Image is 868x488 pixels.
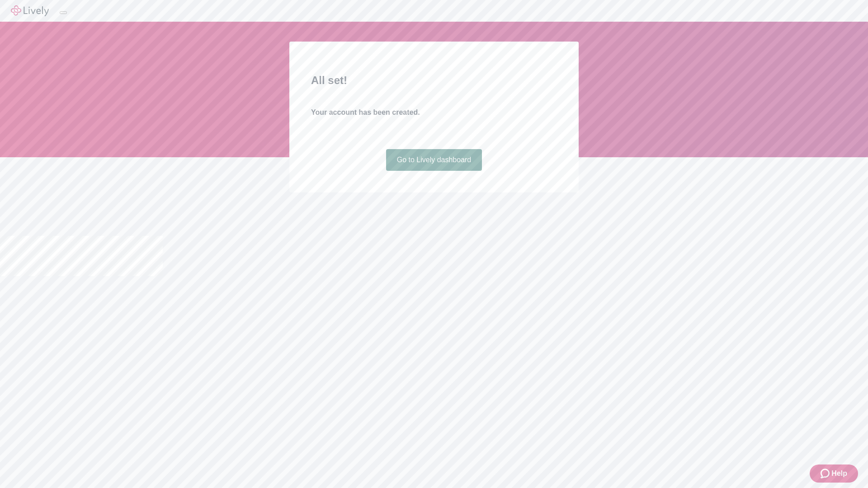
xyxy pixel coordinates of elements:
[311,72,557,89] h2: All set!
[11,5,49,16] img: Lively
[311,107,557,118] h4: Your account has been created.
[386,149,482,171] a: Go to Lively dashboard
[60,11,67,14] button: Log out
[831,468,847,479] span: Help
[810,465,858,483] button: Zendesk support iconHelp
[821,468,831,479] svg: Zendesk support icon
